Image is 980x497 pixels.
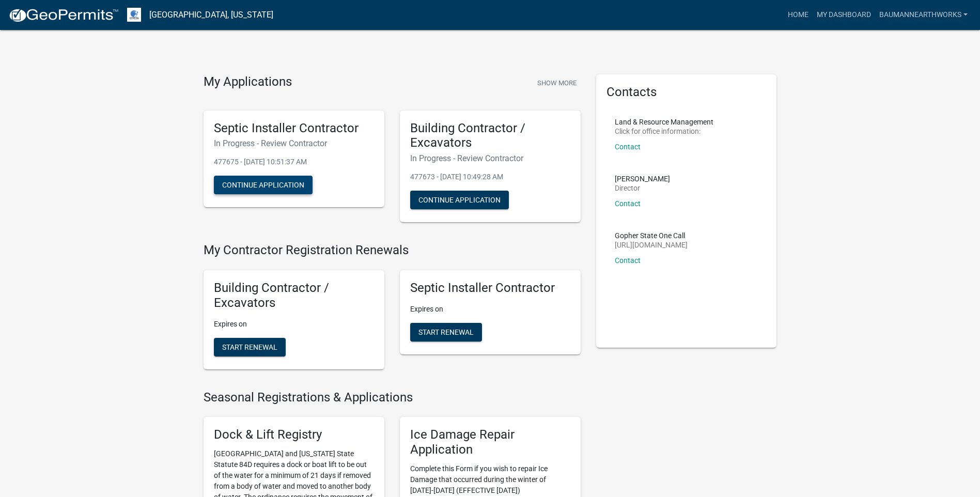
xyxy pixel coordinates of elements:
a: Contact [615,256,641,265]
wm-registration-list-section: My Contractor Registration Renewals [204,243,581,377]
a: [GEOGRAPHIC_DATA], [US_STATE] [149,6,273,24]
h5: Dock & Lift Registry [214,427,374,442]
button: Continue Application [214,176,313,194]
p: Complete this Form if you wish to repair Ice Damage that occurred during the winter of [DATE]-[DA... [410,463,570,496]
p: Land & Resource Management [615,118,713,126]
h4: My Contractor Registration Renewals [204,243,581,258]
h4: My Applications [204,74,292,90]
p: Director [615,184,670,192]
button: Continue Application [410,191,509,209]
a: Contact [615,143,641,151]
span: Start Renewal [418,328,474,336]
p: Expires on [410,304,570,315]
a: Home [784,5,813,25]
h4: Seasonal Registrations & Applications [204,390,581,405]
a: baumannearthworks [875,5,972,25]
button: Show More [533,74,581,91]
button: Start Renewal [410,323,482,341]
h6: In Progress - Review Contractor [410,153,570,163]
p: [URL][DOMAIN_NAME] [615,241,688,248]
span: Start Renewal [222,343,277,351]
p: 477673 - [DATE] 10:49:28 AM [410,172,570,182]
h5: Ice Damage Repair Application [410,427,570,457]
h5: Septic Installer Contractor [410,281,570,296]
p: Expires on [214,319,374,330]
img: Otter Tail County, Minnesota [127,8,141,22]
p: Click for office information: [615,128,713,135]
p: [PERSON_NAME] [615,175,670,182]
h5: Building Contractor / Excavators [214,281,374,310]
h5: Septic Installer Contractor [214,121,374,136]
p: 477675 - [DATE] 10:51:37 AM [214,157,374,167]
h6: In Progress - Review Contractor [214,138,374,148]
button: Start Renewal [214,338,286,356]
a: Contact [615,199,641,208]
a: My Dashboard [813,5,875,25]
h5: Contacts [606,85,767,100]
h5: Building Contractor / Excavators [410,121,570,151]
p: Gopher State One Call [615,232,688,239]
